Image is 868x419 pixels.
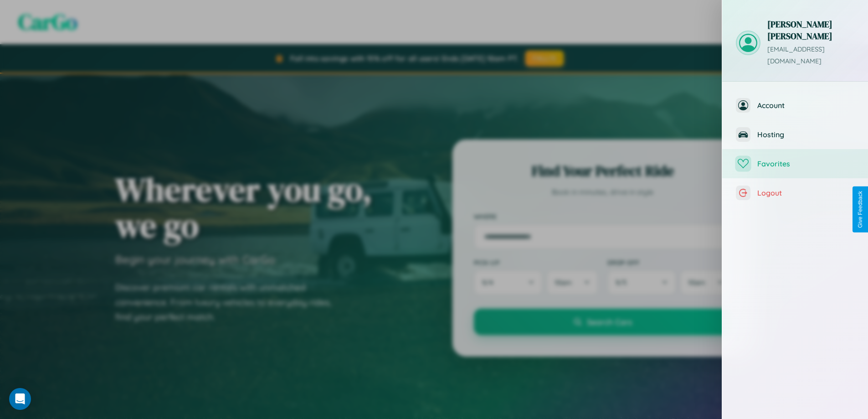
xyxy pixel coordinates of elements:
button: Favorites [722,149,868,178]
span: Logout [757,188,854,197]
button: Account [722,91,868,120]
h3: [PERSON_NAME] [PERSON_NAME] [767,18,854,42]
button: Hosting [722,120,868,149]
span: Favorites [757,159,854,168]
div: Open Intercom Messenger [9,388,31,410]
span: Account [757,101,854,110]
button: Logout [722,178,868,207]
div: Give Feedback [857,191,863,228]
span: Hosting [757,130,854,139]
p: [EMAIL_ADDRESS][DOMAIN_NAME] [767,44,854,67]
